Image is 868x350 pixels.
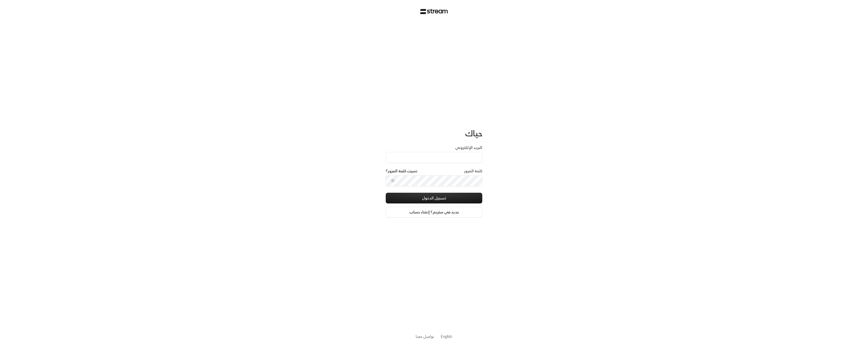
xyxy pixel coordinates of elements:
label: البريد الإلكتروني [455,145,482,150]
button: toggle password visibility [388,176,397,185]
a: تواصل معنا [416,333,434,340]
button: تسجيل الدخول [386,193,482,203]
a: نسيت كلمة المرور؟ [386,168,417,174]
span: حياك [465,126,482,140]
a: English [441,331,452,341]
label: كلمة المرور [464,168,482,174]
button: تواصل معنا [416,334,434,339]
img: Stream Logo [420,9,448,14]
a: جديد في ستريم؟ إنشاء حساب [386,207,482,217]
